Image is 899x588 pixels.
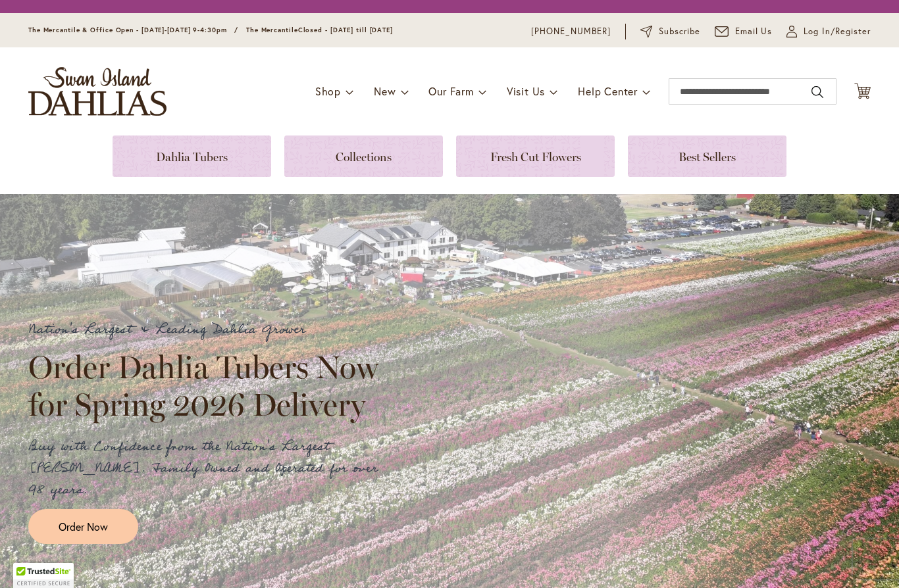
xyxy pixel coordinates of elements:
button: Search [811,82,823,103]
h2: Order Dahlia Tubers Now for Spring 2026 Delivery [28,349,390,422]
span: Closed - [DATE] till [DATE] [298,26,393,34]
a: store logo [28,67,167,116]
span: The Mercantile & Office Open - [DATE]-[DATE] 9-4:30pm / The Mercantile [28,26,298,34]
a: Log In/Register [786,25,871,38]
span: Visit Us [507,84,545,98]
a: Email Us [715,25,773,38]
span: Shop [315,84,341,98]
p: Nation's Largest & Leading Dahlia Grower [28,319,390,341]
span: Email Us [735,25,773,38]
p: Buy with Confidence from the Nation's Largest [PERSON_NAME]. Family Owned and Operated for over 9... [28,436,390,501]
span: Subscribe [659,25,700,38]
a: Order Now [28,509,138,544]
a: Subscribe [640,25,700,38]
span: Order Now [59,519,108,534]
span: New [374,84,396,98]
span: Log In/Register [804,25,871,38]
a: [PHONE_NUMBER] [531,25,611,38]
span: Help Center [578,84,638,98]
span: Our Farm [428,84,473,98]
